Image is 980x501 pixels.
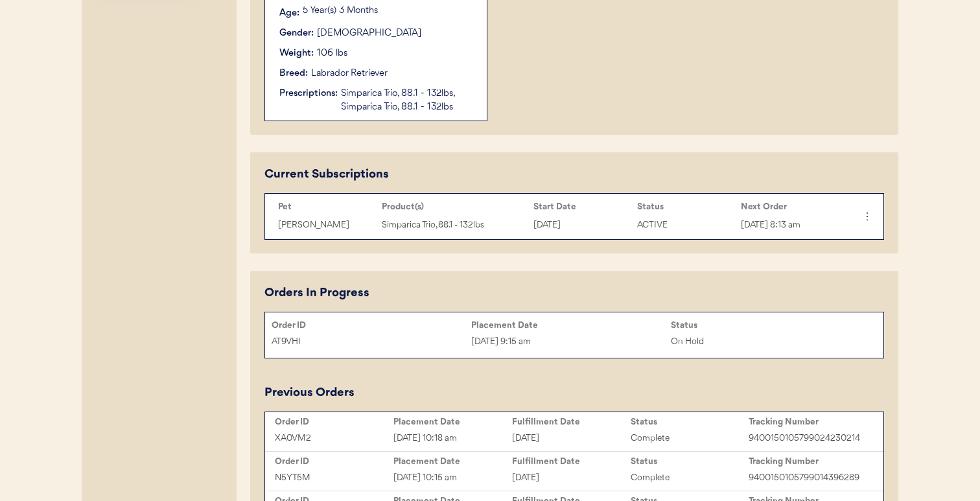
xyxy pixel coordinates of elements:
[512,417,631,427] div: Fulfillment Date
[279,67,308,80] div: Breed:
[512,456,631,467] div: Fulfillment Date
[533,202,631,212] div: Start Date
[278,202,375,212] div: Pet
[272,334,471,349] div: AT9VHI
[637,202,734,212] div: Status
[741,218,838,233] div: [DATE] 8:13 am
[512,471,631,485] div: [DATE]
[393,471,512,485] div: [DATE] 10:15 am
[631,471,749,485] div: Complete
[341,87,474,114] div: Simparica Trio, 88.1 - 132lbs, Simparica Trio, 88.1 - 132lbs
[279,27,314,40] div: Gender:
[317,47,347,60] div: 106 lbs
[275,417,393,427] div: Order ID
[749,456,867,467] div: Tracking Number
[471,334,671,349] div: [DATE] 9:15 am
[749,417,867,427] div: Tracking Number
[382,218,527,233] div: Simparica Trio, 88.1 - 132lbs
[741,202,838,212] div: Next Order
[311,67,388,80] div: Labrador Retriever
[749,431,867,446] div: 9400150105799024230214
[393,417,512,427] div: Placement Date
[393,456,512,467] div: Placement Date
[631,417,749,427] div: Status
[671,320,870,331] div: Status
[264,285,369,302] div: Orders In Progress
[749,471,867,485] div: 9400150105799014396289
[671,334,870,349] div: On Hold
[631,431,749,446] div: Complete
[264,166,389,183] div: Current Subscriptions
[279,6,299,20] div: Age:
[272,320,471,331] div: Order ID
[275,456,393,467] div: Order ID
[275,471,393,485] div: N5YT5M
[279,47,314,60] div: Weight:
[631,456,749,467] div: Status
[303,6,474,16] p: 5 Year(s) 3 Months
[382,202,527,212] div: Product(s)
[278,218,375,233] div: [PERSON_NAME]
[393,431,512,446] div: [DATE] 10:18 am
[275,431,393,446] div: XA0VM2
[264,384,355,402] div: Previous Orders
[279,87,338,100] div: Prescriptions:
[637,218,734,233] div: ACTIVE
[317,27,421,40] div: [DEMOGRAPHIC_DATA]
[471,320,671,331] div: Placement Date
[533,218,631,233] div: [DATE]
[512,431,631,446] div: [DATE]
